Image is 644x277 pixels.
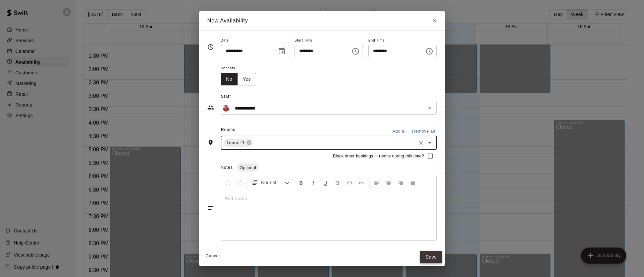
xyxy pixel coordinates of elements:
[207,205,214,211] svg: Notes
[221,91,437,102] span: Staff
[222,177,234,189] button: Undo
[395,177,407,189] button: Right Align
[423,45,436,58] button: Choose time, selected time is 6:15 PM
[249,177,292,189] button: Formatting Options
[237,73,256,85] button: Yes
[344,177,355,189] button: Insert Code
[332,177,343,189] button: Format Strikethrough
[383,177,394,189] button: Center Align
[294,36,363,45] span: Start Time
[221,165,233,170] span: Notes
[389,126,410,137] button: Add all
[221,73,238,85] button: No
[221,127,235,132] span: Rooms
[207,104,214,111] svg: Staff
[333,153,424,160] span: Block other bookings in rooms during this time?
[407,177,419,189] button: Justify Align
[308,177,319,189] button: Format Italics
[425,138,434,147] button: Open
[368,36,437,45] span: End Time
[207,16,248,25] h6: New Availability
[410,126,437,137] button: Remove all
[207,44,214,50] svg: Timing
[425,103,434,113] button: Open
[221,73,256,85] div: outlined button group
[221,64,262,73] span: Repeats
[224,139,253,147] div: Tunnel 1
[349,45,362,58] button: Choose time, selected time is 5:45 PM
[237,165,258,170] span: Optional
[429,15,441,27] button: Close
[221,36,289,45] span: Date
[202,251,223,261] button: Cancel
[420,251,442,263] button: Save
[224,139,248,146] span: Tunnel 1
[320,177,331,189] button: Format Underline
[356,177,367,189] button: Insert Link
[207,139,214,146] svg: Rooms
[296,177,307,189] button: Format Bold
[416,138,426,147] button: Clear
[275,45,288,58] button: Choose date, selected date is Aug 14, 2025
[371,177,382,189] button: Left Align
[223,105,229,112] img: Mason Morgan
[234,177,246,189] button: Redo
[261,179,284,186] span: Normal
